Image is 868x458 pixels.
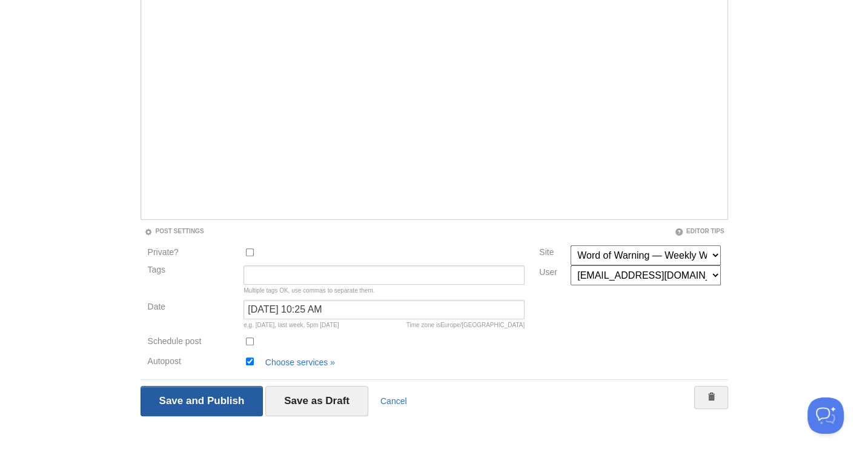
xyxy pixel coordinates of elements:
[244,322,525,328] div: e.g. [DATE], last week, 5pm [DATE]
[807,397,844,434] iframe: Help Scout Beacon - Open
[440,322,525,328] span: Europe/[GEOGRAPHIC_DATA]
[244,288,525,294] div: Multiple tags OK, use commas to separate them.
[539,268,563,279] label: User
[406,322,525,328] div: Time zone is
[265,386,368,416] input: Save as Draft
[539,248,563,259] label: Site
[148,337,237,348] label: Schedule post
[148,302,237,314] label: Date
[141,386,263,416] input: Save and Publish
[380,396,407,406] a: Cancel
[148,248,237,259] label: Private?
[144,265,240,274] label: Tags
[265,357,335,367] a: Choose services »
[675,228,724,234] a: Editor Tips
[144,228,204,234] a: Post Settings
[148,357,237,368] label: Autopost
